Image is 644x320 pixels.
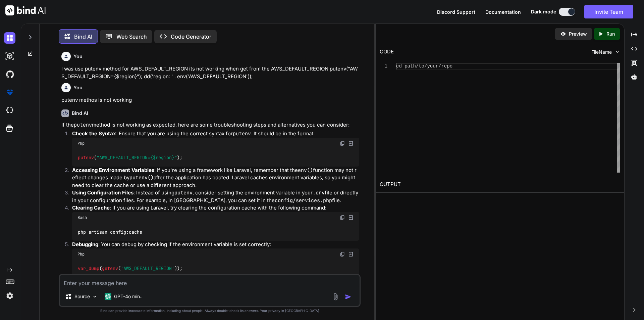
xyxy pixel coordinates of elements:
img: copy [340,141,345,146]
div: CODE [380,48,394,56]
strong: Using Configuration Files [72,189,133,196]
p: Bind can provide inaccurate information, including about people. Always double-check its answers.... [59,308,361,313]
img: settings [4,290,15,302]
img: cloudideIcon [4,105,15,116]
button: Discord Support [437,8,475,15]
img: Open in Browser [348,215,354,221]
h6: Bind AI [72,110,88,117]
span: Documentation [485,9,521,15]
code: .env [313,189,325,196]
p: : If you are using Laravel, try clearing the configuration cache with the following command: [72,204,359,212]
img: Pick Models [92,294,98,300]
p: : Ensure that you are using the correct syntax for . It should be in the format: [72,130,359,138]
span: Dark mode [531,8,556,15]
span: FileName [591,49,612,55]
code: config/services.php [275,197,332,204]
button: Invite Team [584,5,633,18]
span: Php [77,141,85,146]
p: Web Search [116,33,147,41]
p: GPT-4o min.. [114,293,143,300]
div: 1 [380,63,387,70]
p: : You can debug by checking if the environment variable is set correctly: [72,241,359,248]
code: putenv() [129,174,154,181]
strong: Check the Syntax [72,130,116,137]
code: ( ( )); [77,265,183,272]
p: putenv methos is not working [61,96,359,104]
img: Open in Browser [348,251,354,257]
img: Open in Browser [348,140,354,146]
img: premium [4,87,15,98]
strong: Clearing Cache [72,204,110,211]
img: darkChat [4,32,15,44]
code: putenv [174,189,193,196]
p: Bind AI [74,33,92,41]
span: 'AWS_DEFAULT_REGION' [121,266,174,272]
img: chevron down [614,49,620,55]
span: "AWS_DEFAULT_REGION= " [97,155,177,161]
code: putenv [233,130,251,137]
p: Preview [569,31,587,37]
span: Bash [77,215,87,220]
p: I was use putenv method for AWS_DEFAULT_REGION its not working when get from the AWS_DEFAULT_REGI... [61,65,359,80]
h6: You [73,84,83,91]
span: Php [77,252,85,257]
img: copy [340,215,345,220]
p: Source [74,293,90,300]
p: : If you're using a framework like Laravel, remember that the function may not reflect changes ma... [72,167,359,189]
img: copy [340,252,345,257]
code: putenv [74,122,92,128]
p: If the method is not working as expected, here are some troubleshooting steps and alternatives yo... [61,121,359,129]
h2: OUTPUT [376,177,624,192]
code: php artisan config:cache [77,229,143,236]
p: Code Generator [171,33,211,41]
span: {$region} [150,155,174,161]
span: Discord Support [437,9,475,15]
h6: You [73,53,83,60]
p: : Instead of using , consider setting the environment variable in your file or directly in your c... [72,189,359,204]
img: githubDark [4,68,15,80]
code: env() [298,167,313,174]
span: putenv [78,155,94,161]
img: darkAi-studio [4,50,15,62]
img: GPT-4o mini [105,293,111,300]
img: icon [345,293,352,300]
img: attachment [332,293,339,301]
span: cd path/to/your/repo [396,63,452,69]
img: Bind AI [5,5,46,15]
img: preview [560,31,566,37]
span: var_dump [78,266,99,272]
strong: Accessing Environment Variables [72,167,154,173]
span: getenv [102,266,118,272]
p: Run [606,31,615,37]
button: Documentation [485,8,521,15]
strong: Debugging [72,241,98,247]
code: ( ); [77,154,183,161]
